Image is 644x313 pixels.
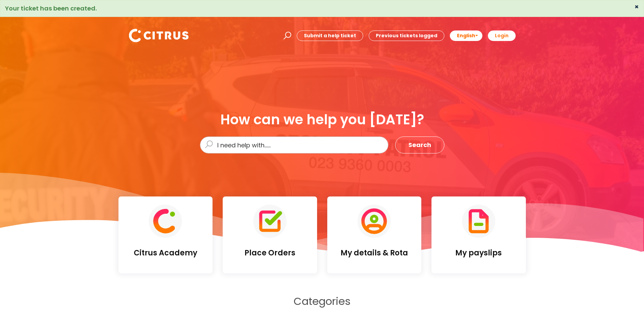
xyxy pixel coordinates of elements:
a: My details & Rota [327,196,422,273]
a: Citrus Academy [118,196,213,273]
input: I need help with...... [200,137,388,153]
a: Previous tickets logged [369,30,444,41]
b: Login [495,32,509,39]
h4: Place Orders [228,249,312,257]
span: English [457,32,475,39]
h4: My details & Rota [333,249,416,257]
a: My payslips [431,196,526,273]
button: × [634,4,639,10]
a: Submit a help ticket [297,30,363,41]
div: How can we help you [DATE]? [200,112,444,127]
h4: My payslips [437,249,520,257]
a: Login [488,30,516,41]
button: Search [395,137,444,153]
span: Search [408,140,431,150]
h4: Citrus Academy [124,249,207,257]
h2: Categories [118,295,526,308]
a: Place Orders [223,196,317,273]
